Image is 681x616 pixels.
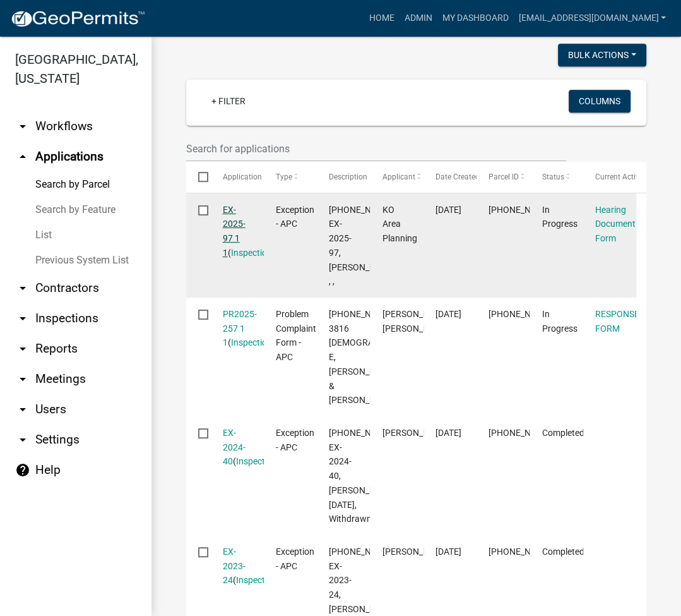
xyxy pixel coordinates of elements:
span: Completed [542,547,584,557]
datatable-header-cell: Parcel ID [477,162,530,192]
span: 005-118-002.A, 3816 N 400 E, Harden Gregory C & Joan E [329,309,421,406]
datatable-header-cell: Status [530,162,583,192]
span: KO Area Planning [382,205,417,244]
i: arrow_drop_up [15,149,30,164]
button: Columns [569,90,631,112]
span: 005-118-002.A [489,547,571,557]
span: Parcel ID [489,172,519,181]
datatable-header-cell: Current Activity [583,162,636,192]
span: In Progress [542,309,577,334]
span: Applicant [382,172,415,181]
a: Home [364,6,399,30]
a: [EMAIL_ADDRESS][DOMAIN_NAME] [513,6,671,30]
a: Hearing Document Form [595,205,636,244]
div: ( ) [223,426,252,469]
span: Status [542,172,564,181]
a: Inspections [231,248,276,258]
i: arrow_drop_down [15,371,30,387]
span: 005-118-002.A [489,309,571,319]
i: arrow_drop_down [15,119,30,134]
i: arrow_drop_down [15,281,30,296]
datatable-header-cell: Select [186,162,210,192]
a: Inspections [236,456,281,466]
div: ( ) [223,203,252,260]
span: 08/13/2025 [435,205,461,215]
span: Date Created [435,172,480,181]
a: + Filter [201,90,256,112]
datatable-header-cell: Applicant [370,162,423,192]
span: 03/12/2024 [435,428,461,438]
span: 005-118-002.A, EX-2024-40, GREGORY HARDEN, 04/09/2024, Withdrawn, [329,428,413,524]
i: arrow_drop_down [15,432,30,447]
span: 005-118-002.A, EX-2025-97, GREG HARDEN, , , [329,205,413,287]
span: Lee Ann Taylor [382,309,450,334]
a: Admin [399,6,437,30]
span: Type [276,172,292,181]
i: arrow_drop_down [15,402,30,417]
a: PR2025-257 1 1 [223,309,257,348]
span: Exception - APC [276,428,314,452]
span: Current Activity [595,172,648,181]
a: Inspections [236,575,281,585]
div: ( ) [223,545,252,588]
span: Description [329,172,367,181]
input: Search for applications [186,136,566,162]
span: Cheryl Spratt [382,547,450,557]
span: Problem Complaint Form - APC [276,309,316,362]
span: 07/09/2025 [435,309,461,319]
span: Exception - APC [276,547,314,571]
a: EX-2025-97 1 1 [223,205,246,258]
span: Cheryl Spratt [382,428,450,438]
a: EX-2024-40 [223,428,246,467]
span: 005-118-002.A [489,428,571,438]
a: My Dashboard [437,6,513,30]
i: help [15,462,30,478]
a: RESPONSE FORM [595,309,639,334]
span: Exception - APC [276,205,314,229]
datatable-header-cell: Date Created [423,162,477,192]
button: Bulk Actions [558,44,646,66]
datatable-header-cell: Application Number [210,162,263,192]
span: Completed [542,428,584,438]
i: arrow_drop_down [15,341,30,356]
datatable-header-cell: Type [264,162,317,192]
span: Application Number [223,172,292,181]
div: ( ) [223,307,252,350]
i: arrow_drop_down [15,311,30,326]
a: EX-2023-24 [223,547,246,586]
span: In Progress [542,205,577,229]
a: Inspections [231,337,276,347]
datatable-header-cell: Description [317,162,370,192]
span: 005-118-002.A [489,205,571,215]
span: 02/16/2023 [435,547,461,557]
